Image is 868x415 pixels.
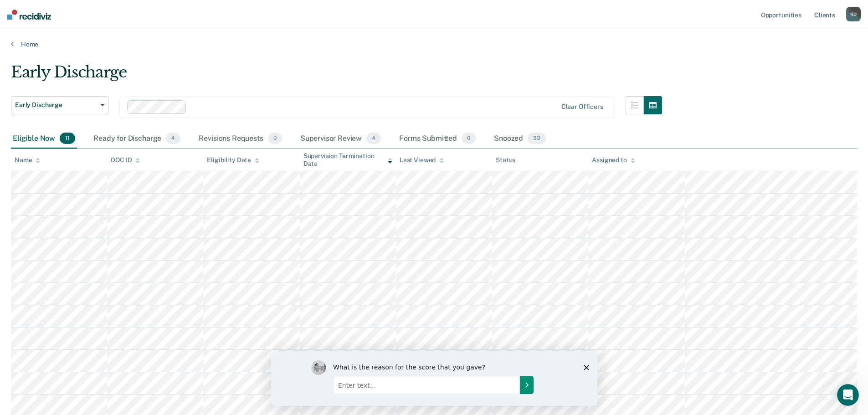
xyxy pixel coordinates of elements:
[197,129,283,149] div: Revisions Requests0
[166,133,180,144] span: 4
[303,152,392,168] div: Supervision Termination Date
[15,101,97,109] span: Early Discharge
[837,384,859,406] iframe: Intercom live chat
[11,96,108,114] button: Early Discharge
[298,129,383,149] div: Supervisor Review4
[592,156,635,164] div: Assigned to
[462,133,476,144] span: 0
[492,129,548,149] div: Snoozed33
[400,156,444,164] div: Last Viewed
[846,7,861,21] div: K D
[528,133,546,144] span: 33
[207,156,259,164] div: Eligibility Date
[11,40,857,48] a: Home
[271,351,597,406] iframe: Survey by Kim from Recidiviz
[111,156,140,164] div: DOC ID
[15,156,40,164] div: Name
[561,103,603,111] div: Clear officers
[846,7,861,21] button: KD
[11,129,77,149] div: Eligible Now11
[7,10,51,20] img: Recidiviz
[11,63,662,89] div: Early Discharge
[496,156,515,164] div: Status
[60,133,75,144] span: 11
[92,129,182,149] div: Ready for Discharge4
[366,133,381,144] span: 4
[397,129,478,149] div: Forms Submitted0
[268,133,282,144] span: 0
